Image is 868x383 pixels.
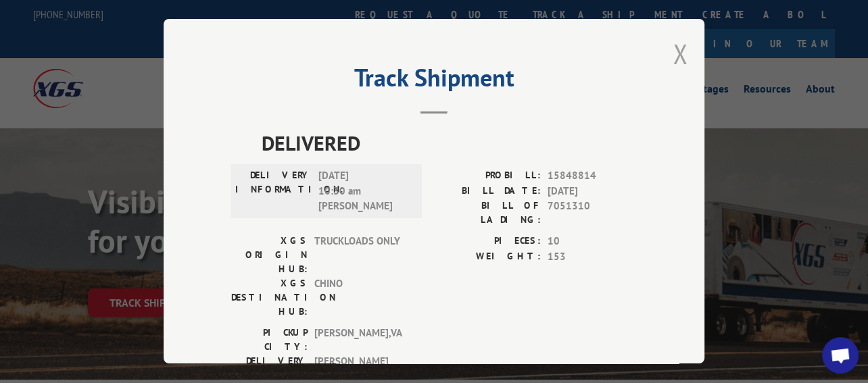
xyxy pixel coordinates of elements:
[673,36,688,72] button: Close modal
[314,234,406,276] span: TRUCKLOADS ONLY
[434,199,541,227] label: BILL OF LADING:
[822,337,859,374] div: Open chat
[231,326,308,354] label: PICKUP CITY:
[434,184,541,199] label: BILL DATE:
[434,168,541,184] label: PROBILL:
[548,249,637,265] span: 153
[548,168,637,184] span: 15848814
[318,168,410,214] span: [DATE] 10:30 am [PERSON_NAME]
[231,68,637,94] h2: Track Shipment
[434,234,541,249] label: PIECES:
[235,168,312,214] label: DELIVERY INFORMATION:
[231,234,308,276] label: XGS ORIGIN HUB:
[548,199,637,227] span: 7051310
[262,128,637,158] span: DELIVERED
[314,326,406,354] span: [PERSON_NAME] , VA
[548,234,637,249] span: 10
[548,184,637,199] span: [DATE]
[314,276,406,319] span: CHINO
[434,249,541,265] label: WEIGHT:
[231,276,308,319] label: XGS DESTINATION HUB:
